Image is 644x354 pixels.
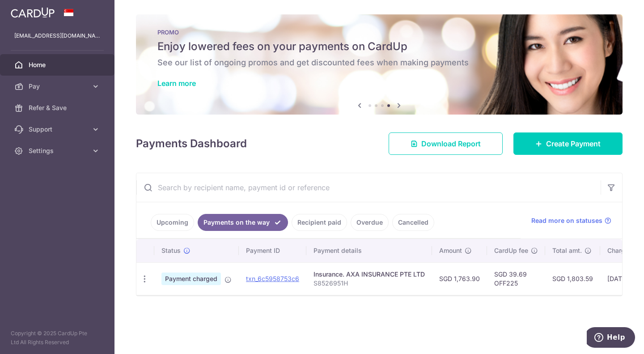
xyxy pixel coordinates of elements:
[292,214,347,231] a: Recipient paid
[587,327,635,350] iframe: Opens a widget where you can find more information
[136,173,601,202] input: Search by recipient name, payment id or reference
[11,7,55,18] img: CardUp
[389,132,503,155] a: Download Report
[161,273,221,285] span: Payment charged
[136,14,623,115] img: Latest Promos banner
[136,136,247,152] h4: Payments Dashboard
[239,239,306,262] th: Payment ID
[157,39,601,54] h5: Enjoy lowered fees on your payments on CardUp
[546,138,601,149] span: Create Payment
[314,279,425,288] p: S8526951H
[531,216,611,225] a: Read more on statuses
[157,57,601,68] h6: See our list of ongoing promos and get discounted fees when making payments
[306,239,432,262] th: Payment details
[29,103,88,112] span: Refer & Save
[29,60,88,69] span: Home
[29,146,88,155] span: Settings
[531,216,602,225] span: Read more on statuses
[29,125,88,134] span: Support
[157,79,196,88] a: Learn more
[392,214,434,231] a: Cancelled
[351,214,389,231] a: Overdue
[314,270,425,279] div: Insurance. AXA INSURANCE PTE LTD
[161,246,181,255] span: Status
[198,214,288,231] a: Payments on the way
[246,275,299,282] a: txn_6c5958753c6
[151,214,194,231] a: Upcoming
[29,82,88,91] span: Pay
[14,31,100,40] p: [EMAIL_ADDRESS][DOMAIN_NAME]
[545,262,600,295] td: SGD 1,803.59
[432,262,487,295] td: SGD 1,763.90
[607,246,644,255] span: Charge date
[421,138,481,149] span: Download Report
[157,29,601,36] p: PROMO
[487,262,545,295] td: SGD 39.69 OFF225
[494,246,528,255] span: CardUp fee
[513,132,623,155] a: Create Payment
[552,246,582,255] span: Total amt.
[439,246,462,255] span: Amount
